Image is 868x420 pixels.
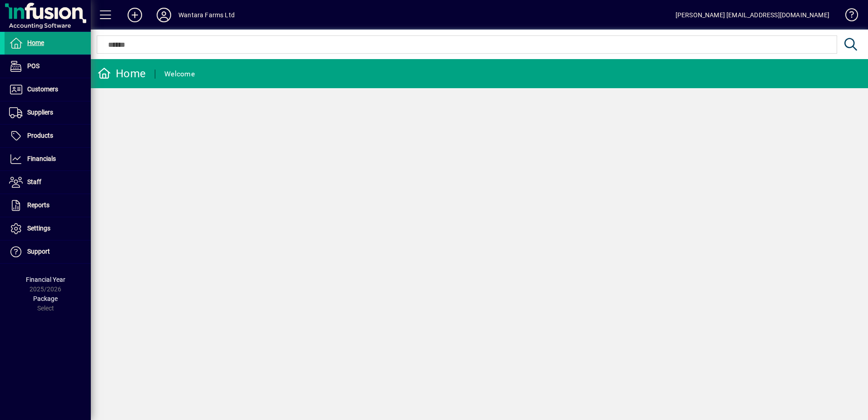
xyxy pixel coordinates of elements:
[27,109,53,116] span: Suppliers
[27,132,53,139] span: Products
[27,85,58,93] span: Customers
[98,66,146,81] div: Home
[27,155,56,162] span: Financials
[164,67,195,81] div: Welcome
[676,8,829,22] div: [PERSON_NAME] [EMAIL_ADDRESS][DOMAIN_NAME]
[5,194,91,217] a: Reports
[5,171,91,194] a: Staff
[120,7,149,23] button: Add
[27,62,39,70] span: POS
[5,101,91,124] a: Suppliers
[27,225,50,232] span: Settings
[27,39,44,46] span: Home
[178,8,235,22] div: Wantara Farms Ltd
[5,125,91,147] a: Products
[5,240,91,263] a: Support
[5,55,91,78] a: POS
[26,276,65,283] span: Financial Year
[33,295,58,302] span: Package
[5,78,91,101] a: Customers
[149,7,178,23] button: Profile
[27,178,41,185] span: Staff
[838,2,857,31] a: Knowledge Base
[5,148,91,170] a: Financials
[27,201,49,209] span: Reports
[5,217,91,240] a: Settings
[27,248,50,255] span: Support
